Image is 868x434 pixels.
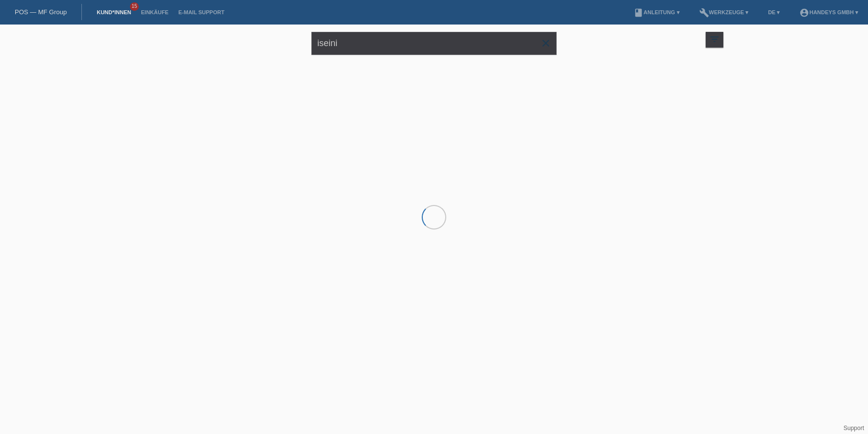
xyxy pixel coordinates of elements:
a: Kund*innen [92,9,136,15]
a: POS — MF Group [15,8,67,16]
a: bookAnleitung ▾ [629,9,684,15]
a: buildWerkzeuge ▾ [694,9,754,15]
a: DE ▾ [763,9,785,15]
a: Support [843,425,864,432]
a: E-Mail Support [174,9,230,15]
a: Einkäufe [136,9,173,15]
i: account_circle [799,8,809,18]
i: filter_list [709,34,720,45]
input: Suche... [311,32,557,55]
span: 15 [130,2,139,11]
a: account_circleHandeys GmbH ▾ [794,9,863,15]
i: close [540,37,552,49]
i: build [699,8,709,18]
i: book [634,8,643,18]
